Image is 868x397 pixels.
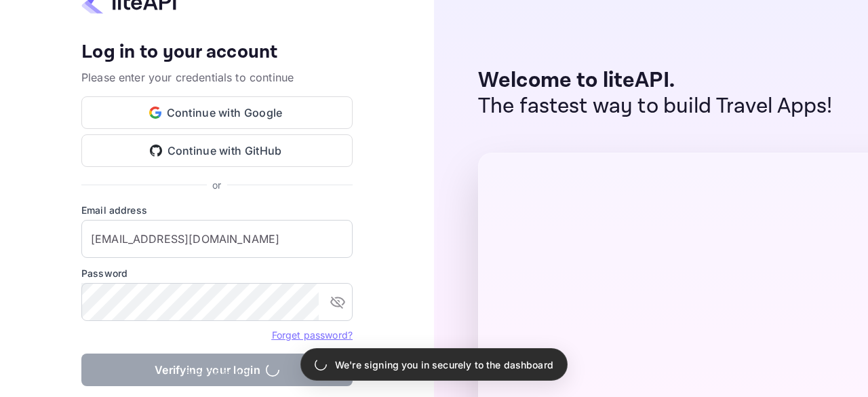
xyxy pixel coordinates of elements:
h4: Log in to your account [81,41,353,64]
p: We're signing you in securely to the dashboard [335,358,553,372]
p: © 2025 liteAPI [183,366,251,381]
button: Continue with Google [81,96,353,129]
p: The fastest way to build Travel Apps! [478,94,833,119]
label: Email address [81,203,353,217]
a: Forget password? [272,329,353,341]
button: toggle password visibility [324,288,351,316]
label: Password [81,266,353,280]
input: Enter your email address [81,220,353,258]
p: Welcome to liteAPI. [478,68,833,94]
p: Please enter your credentials to continue [81,69,353,86]
a: Forget password? [272,328,353,341]
button: Continue with GitHub [81,134,353,167]
p: or [212,178,221,192]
